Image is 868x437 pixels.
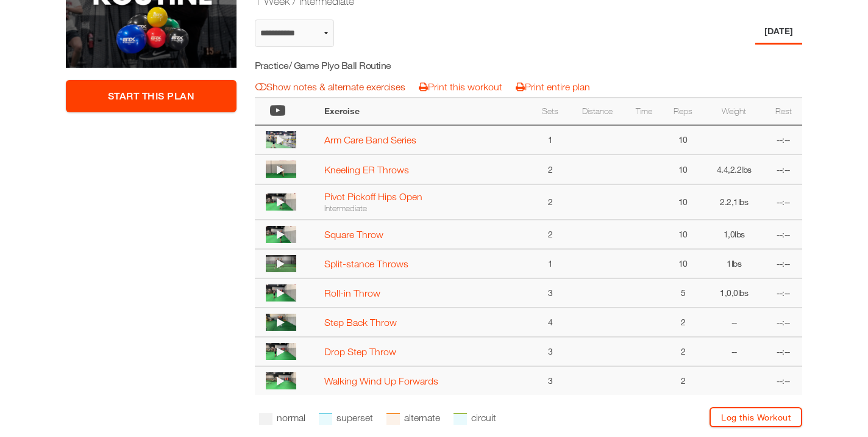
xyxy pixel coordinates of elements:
li: superset [319,407,373,428]
td: 4 [532,308,569,337]
a: Step Back Throw [324,317,397,328]
td: 2 [532,154,569,184]
a: Walking Wind Up Forwards [324,375,438,386]
li: alternate [386,407,440,428]
a: Split-stance Throws [324,258,408,269]
img: thumbnail.png [266,193,296,211]
img: thumbnail.png [266,314,296,331]
td: 2 [532,184,569,220]
a: Show notes & alternate exercises [255,81,405,92]
td: 10 [663,220,703,249]
a: Print this workout [419,81,502,92]
td: --:-- [764,308,802,337]
td: 10 [663,249,703,278]
td: 1,0 [703,220,765,249]
img: thumbnail.png [266,255,296,272]
td: 1 [532,249,569,278]
a: Kneeling ER Throws [324,164,409,175]
td: 10 [663,125,703,154]
td: 2 [663,366,703,395]
td: 5 [663,278,703,308]
div: Intermediate [324,203,525,214]
h5: Practice/ Game Plyo Ball Routine [255,59,472,72]
td: 4.4,2.2 [703,154,765,184]
th: Rest [764,98,802,125]
span: lbs [738,287,749,298]
td: 3 [532,366,569,395]
td: 1 [532,125,569,154]
a: Arm Care Band Series [324,134,416,145]
th: Sets [532,98,569,125]
span: lbs [738,197,749,207]
td: -- [703,308,765,337]
a: Square Throw [324,229,383,240]
th: Weight [703,98,765,125]
span: lbs [735,229,745,239]
td: 2 [532,220,569,249]
td: --:-- [764,125,802,154]
img: thumbnail.png [266,343,296,360]
td: --:-- [764,249,802,278]
th: Distance [569,98,625,125]
td: 2 [663,308,703,337]
th: Reps [663,98,703,125]
td: --:-- [764,278,802,308]
a: Start This Plan [66,80,237,112]
td: 1,0,0 [703,278,765,308]
td: 1 [703,249,765,278]
img: thumbnail.png [266,284,296,302]
a: Print entire plan [516,81,590,92]
a: Pivot Pickoff Hips Open [324,191,422,202]
td: --:-- [764,154,802,184]
a: Roll-in Throw [324,287,380,298]
td: -- [703,337,765,366]
th: Exercise [318,98,532,125]
span: lbs [741,164,752,175]
img: thumbnail.png [266,161,296,178]
li: circuit [454,407,496,428]
td: --:-- [764,184,802,220]
td: --:-- [764,337,802,366]
td: 3 [532,337,569,366]
span: lbs [731,258,742,269]
td: 10 [663,154,703,184]
img: thumbnail.png [266,226,296,243]
td: 2.2,1 [703,184,765,220]
li: normal [259,407,305,428]
td: --:-- [764,220,802,249]
td: --:-- [764,366,802,395]
img: thumbnail.png [266,131,296,148]
li: Day 1 [755,20,802,45]
td: 10 [663,184,703,220]
td: 2 [663,337,703,366]
img: thumbnail.png [266,372,296,389]
td: 3 [532,278,569,308]
a: Log this Workout [710,407,802,427]
th: Time [625,98,663,125]
a: Drop Step Throw [324,346,396,357]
